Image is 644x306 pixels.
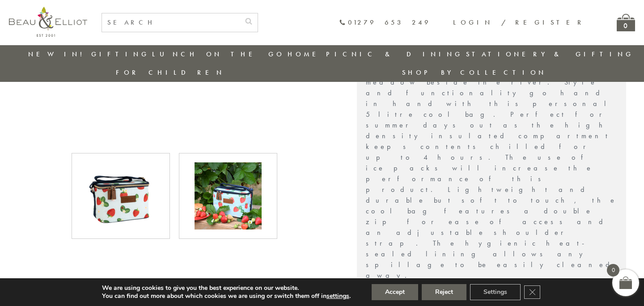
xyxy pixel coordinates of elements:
[102,292,351,300] p: You can find out more about which cookies we are using or switch them off in .
[9,7,87,37] img: logo
[87,162,154,229] img: Strawberries & Cream Aqua Insulated Personal Cool Bag 4L
[102,284,351,292] p: We are using cookies to give you the best experience on our website.
[366,2,617,281] p: Introducing our new Strawberries and Cream aqua personal cool bag with navy trim design; create t...
[195,162,262,229] img: Strawberries & Cream Aqua Insulated Personal Cool Bag 4L
[422,284,466,300] button: Reject
[372,284,418,300] button: Accept
[607,264,619,276] span: 0
[288,50,323,59] a: Home
[91,50,149,59] a: Gifting
[470,284,521,300] button: Settings
[326,292,349,300] button: settings
[402,68,547,77] a: Shop by collection
[152,50,284,59] a: Lunch On The Go
[339,19,431,26] a: 01279 653 249
[453,18,585,27] a: Login / Register
[326,50,463,59] a: Picnic & Dining
[116,68,225,77] a: For Children
[617,14,635,31] a: 0
[28,50,88,59] a: New in!
[102,13,240,32] input: SEARCH
[466,50,634,59] a: Stationery & Gifting
[524,285,540,299] button: Close GDPR Cookie Banner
